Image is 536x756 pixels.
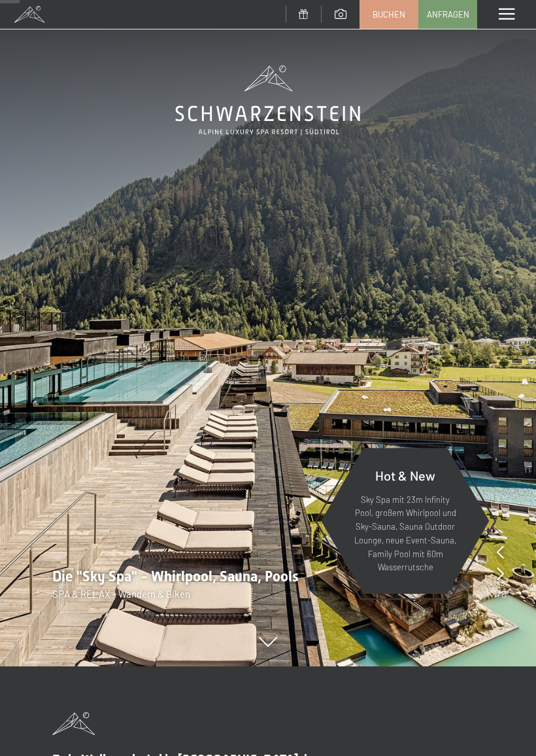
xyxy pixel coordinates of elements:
span: / [497,587,501,601]
p: Sky Spa mit 23m Infinity Pool, großem Whirlpool und Sky-Sauna, Sauna Outdoor Lounge, neue Event-S... [353,493,458,575]
span: Hot & New [375,468,435,483]
span: Buchen [373,9,405,20]
a: Buchen [360,1,418,28]
span: SPA & RELAX - Wandern & Biken [52,588,190,600]
span: Die "Sky Spa" - Whirlpool, Sauna, Pools [52,568,299,585]
a: Anfragen [419,1,477,28]
span: 8 [501,587,507,601]
span: 1 [494,587,497,601]
span: Anfragen [427,9,469,20]
a: Hot & New Sky Spa mit 23m Infinity Pool, großem Whirlpool und Sky-Sauna, Sauna Outdoor Lounge, ne... [320,447,490,594]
